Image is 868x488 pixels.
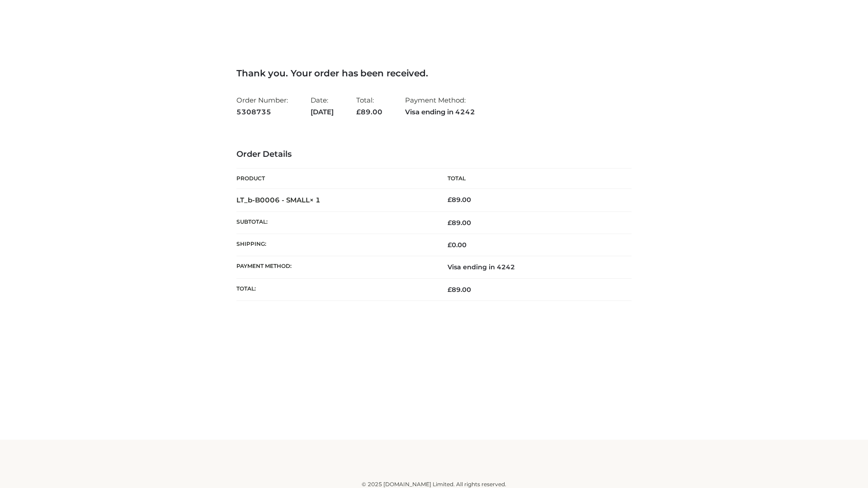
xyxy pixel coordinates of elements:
li: Order Number: [236,92,288,120]
strong: [DATE] [311,106,334,118]
span: £ [448,196,452,204]
span: £ [448,219,452,227]
th: Total: [236,278,434,300]
span: 89.00 [448,219,471,227]
strong: LT_b-B0006 - SMALL [236,196,321,204]
th: Product [236,169,434,189]
li: Total: [356,92,382,120]
strong: Visa ending in 4242 [405,106,475,118]
li: Date: [311,92,334,120]
th: Subtotal: [236,211,434,234]
h3: Thank you. Your order has been received. [236,68,632,79]
th: Total [434,169,632,189]
span: £ [448,286,452,294]
h3: Order Details [236,150,632,160]
strong: 5308735 [236,106,288,118]
th: Payment method: [236,256,434,278]
bdi: 89.00 [448,196,471,204]
th: Shipping: [236,234,434,256]
li: Payment Method: [405,92,475,120]
span: 89.00 [448,286,471,294]
bdi: 0.00 [448,241,467,249]
td: Visa ending in 4242 [434,256,632,278]
span: £ [356,108,361,116]
span: 89.00 [356,108,382,116]
strong: × 1 [310,196,321,204]
span: £ [448,241,452,249]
